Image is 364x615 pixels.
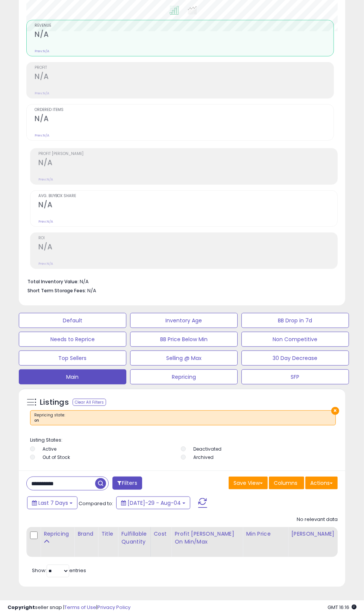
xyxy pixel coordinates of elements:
small: Prev: N/A [38,177,53,182]
small: Prev: N/A [35,91,49,96]
span: Revenue [35,24,334,28]
div: [PERSON_NAME] [291,530,336,538]
button: Main [19,369,126,384]
div: Brand [77,530,95,538]
button: Inventory Age [130,313,238,328]
th: The percentage added to the cost of goods (COGS) that forms the calculator for Min & Max prices. [171,527,243,557]
button: Non Competitive [241,332,349,347]
span: [DATE]-29 - Aug-04 [127,499,181,507]
label: Out of Stock [42,454,70,460]
button: Repricing [130,369,238,384]
button: [DATE]-29 - Aug-04 [116,497,190,509]
p: Listing States: [30,437,336,444]
h2: N/A [35,30,334,40]
h2: N/A [35,72,334,82]
label: Deactivated [193,446,221,452]
button: × [331,407,339,415]
span: N/A [87,287,96,294]
button: Last 7 Days [27,497,77,509]
span: Profit [PERSON_NAME] [38,152,337,156]
div: Cost [154,530,168,538]
span: Profit [35,66,334,70]
button: Filters [112,477,142,490]
button: BB Price Below Min [130,332,238,347]
div: Title [101,530,115,538]
li: N/A [27,276,332,285]
div: seller snap | | [8,604,130,611]
h2: N/A [38,243,337,253]
a: Privacy Policy [97,604,130,611]
span: Compared to: [79,500,113,507]
small: Prev: N/A [35,49,49,53]
h5: Listings [40,397,69,408]
span: Show: entries [32,567,86,574]
button: Default [19,313,126,328]
a: Terms of Use [64,604,96,611]
div: Repricing [44,530,71,538]
button: Needs to Reprice [19,332,126,347]
span: Last 7 Days [38,499,68,507]
div: Clear All Filters [73,399,106,406]
button: 30 Day Decrease [241,351,349,366]
strong: Copyright [8,604,35,611]
button: SFP [241,369,349,384]
span: 2025-08-12 16:16 GMT [328,604,356,611]
div: Fulfillable Quantity [121,530,147,546]
small: Prev: N/A [38,219,53,224]
small: Prev: N/A [35,133,49,138]
span: Ordered Items [35,108,334,112]
div: on [34,418,332,423]
h2: N/A [38,158,337,169]
h2: N/A [38,200,337,211]
span: Repricing state : [34,412,332,424]
button: Save View [229,477,268,489]
small: Prev: N/A [38,261,53,266]
div: Min Price [246,530,285,538]
span: Avg. Buybox Share [38,194,337,198]
span: Columns [274,479,297,487]
button: Columns [269,477,304,489]
b: Short Term Storage Fees: [27,287,86,294]
span: ROI [38,236,337,240]
button: BB Drop in 7d [241,313,349,328]
div: No relevant data [297,516,338,523]
button: Top Sellers [19,351,126,366]
div: Profit [PERSON_NAME] on Min/Max [174,530,240,546]
button: Selling @ Max [130,351,238,366]
label: Active [42,446,56,452]
button: Actions [305,477,338,489]
h2: N/A [35,114,334,125]
label: Archived [193,454,214,460]
b: Total Inventory Value: [27,278,79,285]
